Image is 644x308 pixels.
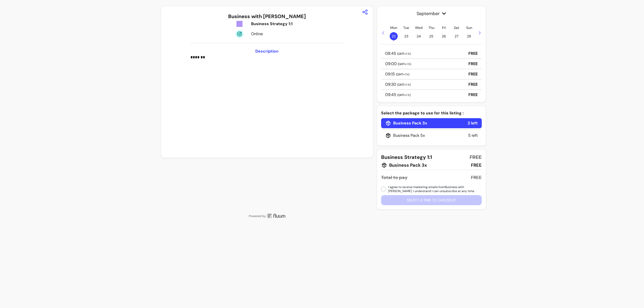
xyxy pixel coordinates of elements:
[471,174,482,181] div: FREE
[385,61,411,67] p: 09:00
[385,81,411,87] p: 09:30
[471,162,482,169] div: FREE
[427,32,435,40] span: 25
[466,25,472,30] p: Sun
[381,10,482,17] span: September
[470,154,482,161] span: FREE
[468,51,478,57] p: FREE
[397,93,411,97] span: ( GMT+1 h )
[251,21,304,27] div: Business Strategy 1:1
[403,25,409,30] p: Tue
[415,25,423,30] p: Wed
[402,32,410,40] span: 23
[453,32,461,40] span: 27
[228,13,306,20] h3: Business with [PERSON_NAME]
[468,71,478,77] p: FREE
[468,120,478,126] p: 2 left
[390,25,397,30] p: Mon
[251,31,304,37] div: Online
[190,48,343,54] h3: Description
[385,120,427,126] div: Business Pack 3x
[381,110,482,116] p: Select the package to use for this listing :
[440,32,448,40] span: 26
[468,81,478,87] p: FREE
[385,133,425,139] div: Business Pack 5x
[393,38,394,43] span: •
[385,71,409,77] p: 09:15
[397,83,411,87] span: ( GMT+1 h )
[385,51,411,57] p: 08:45
[398,62,411,66] span: ( GMT+1 h )
[454,25,459,30] p: Sat
[381,174,408,181] div: Total to pay
[396,72,409,76] span: ( GMT+1 h )
[390,32,398,40] span: 22
[428,25,434,30] p: Thu
[161,213,373,218] img: powered by Fluum.ai
[381,154,432,161] span: Business Strategy 1:1
[468,61,478,67] p: FREE
[468,133,478,139] p: 5 left
[442,25,446,30] p: Fri
[468,92,478,98] p: FREE
[397,52,411,56] span: ( GMT+1 h )
[415,32,423,40] span: 24
[465,32,473,40] span: 28
[381,162,427,169] div: Business Pack 3x
[235,20,244,28] img: Tickets Icon
[385,92,411,98] p: 09:45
